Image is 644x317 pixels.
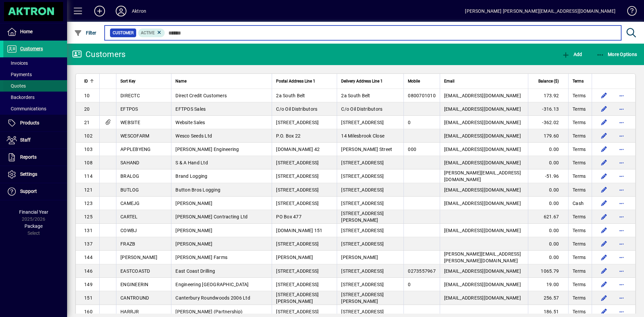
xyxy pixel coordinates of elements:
[444,268,521,274] span: [EMAIL_ADDRESS][DOMAIN_NAME]
[120,147,151,152] span: APPLEBYENG
[341,147,392,152] span: [PERSON_NAME] Street
[573,268,586,274] span: Terms
[528,251,568,264] td: 0.00
[616,144,627,155] button: More options
[175,201,212,206] span: [PERSON_NAME]
[120,282,149,287] span: ENGINEERIN
[616,117,627,128] button: More options
[444,282,521,287] span: [EMAIL_ADDRESS][DOMAIN_NAME]
[528,183,568,197] td: 0.00
[444,77,454,85] span: Email
[3,183,67,200] a: Support
[408,120,411,125] span: 0
[599,104,609,114] button: Edit
[444,228,521,233] span: [EMAIL_ADDRESS][DOMAIN_NAME]
[84,106,90,112] span: 20
[532,77,565,85] div: Balance ($)
[120,228,137,233] span: COWBJ
[74,30,97,36] span: Filter
[7,60,28,66] span: Invoices
[341,106,382,112] span: C/o Oil Distributors
[84,268,93,274] span: 146
[596,52,637,57] span: More Options
[444,170,521,182] span: [PERSON_NAME][EMAIL_ADDRESS][DOMAIN_NAME]
[616,266,627,276] button: More options
[175,255,227,260] span: [PERSON_NAME] Farms
[84,160,93,165] span: 108
[528,129,568,143] td: 179.60
[341,133,384,139] span: 14 Milesbrook Close
[276,173,319,179] span: [STREET_ADDRESS]
[175,106,206,112] span: EFTPOS Sales
[3,80,67,92] a: Quotes
[616,306,627,317] button: More options
[120,133,149,139] span: WESCOFARM
[120,160,140,165] span: SAHAND
[408,77,420,85] span: Mobile
[573,173,586,179] span: Terms
[528,102,568,116] td: -316.13
[3,57,67,69] a: Invoices
[84,201,93,206] span: 123
[599,117,609,128] button: Edit
[276,93,305,98] span: 2a South Belt
[616,239,627,249] button: More options
[276,106,317,112] span: C/o Oil Distributors
[341,282,384,287] span: [STREET_ADDRESS]
[444,93,521,98] span: [EMAIL_ADDRESS][DOMAIN_NAME]
[120,173,140,179] span: BRALOG
[7,95,35,100] span: Backorders
[276,255,313,260] span: [PERSON_NAME]
[20,29,33,34] span: Home
[175,160,208,165] span: S & A Hand Ltd
[599,293,609,303] button: Edit
[599,144,609,155] button: Edit
[528,224,568,237] td: 0.00
[599,171,609,181] button: Edit
[341,292,384,304] span: [STREET_ADDRESS][PERSON_NAME]
[84,147,93,152] span: 103
[341,173,384,179] span: [STREET_ADDRESS]
[560,48,584,60] button: Add
[528,169,568,183] td: -51.96
[616,184,627,195] button: More options
[175,282,249,287] span: Engineering [GEOGRAPHIC_DATA]
[528,89,568,102] td: 173.92
[444,295,521,301] span: [EMAIL_ADDRESS][DOMAIN_NAME]
[341,228,384,233] span: [STREET_ADDRESS]
[599,279,609,290] button: Edit
[599,157,609,168] button: Edit
[616,130,627,141] button: More options
[276,214,302,219] span: PO Box 477
[72,49,125,60] div: Customers
[120,77,136,85] span: Sort Key
[276,282,319,287] span: [STREET_ADDRESS]
[599,90,609,101] button: Edit
[84,173,93,179] span: 114
[408,93,436,98] span: 0800701010
[528,264,568,278] td: 1065.79
[528,291,568,305] td: 256.57
[573,295,586,301] span: Terms
[616,104,627,114] button: More options
[341,211,384,223] span: [STREET_ADDRESS][PERSON_NAME]
[175,77,186,85] span: Name
[528,278,568,291] td: 19.00
[84,255,93,260] span: 144
[465,6,615,16] div: [PERSON_NAME] [PERSON_NAME][EMAIL_ADDRESS][DOMAIN_NAME]
[276,228,322,233] span: [DOMAIN_NAME] 151
[444,133,521,139] span: [EMAIL_ADDRESS][DOMAIN_NAME]
[84,309,93,314] span: 160
[20,137,31,143] span: Staff
[84,214,93,219] span: 125
[599,225,609,236] button: Edit
[120,201,140,206] span: CAMEJG
[573,241,586,247] span: Terms
[175,77,268,85] div: Name
[573,213,586,220] span: Terms
[444,187,521,193] span: [EMAIL_ADDRESS][DOMAIN_NAME]
[276,120,319,125] span: [STREET_ADDRESS]
[20,154,37,160] span: Reports
[622,1,636,23] a: Knowledge Base
[616,157,627,168] button: More options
